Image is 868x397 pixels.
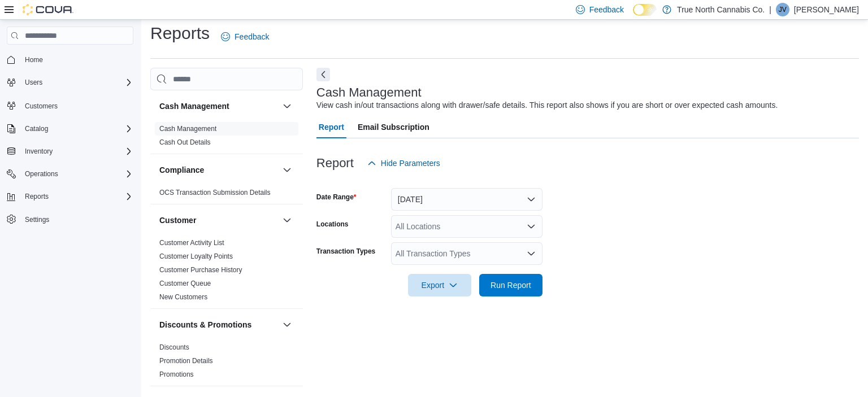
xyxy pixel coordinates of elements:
a: Home [20,53,47,67]
button: Customer [159,215,278,226]
span: Users [25,78,42,87]
button: Export [408,274,471,296]
label: Transaction Types [316,247,375,256]
a: Settings [20,213,54,226]
a: Discounts [159,343,189,351]
button: Operations [20,167,63,181]
button: Cash Management [159,101,278,112]
span: Inventory [25,147,53,156]
button: Discounts & Promotions [159,319,278,330]
div: Customer [150,236,303,308]
button: Home [2,51,138,68]
span: Email Subscription [358,116,429,138]
span: Home [25,55,43,64]
span: Export [415,274,465,296]
button: Inventory [2,143,138,159]
h3: Customer [159,215,196,226]
span: Operations [20,167,133,181]
a: Promotions [159,370,194,378]
label: Date Range [316,193,357,202]
h1: Reports [150,22,210,45]
label: Locations [316,220,349,229]
a: Customer Purchase History [159,266,242,274]
span: Home [20,53,133,67]
nav: Complex example [7,47,133,257]
div: Compliance [150,186,303,204]
button: Cash Management [280,99,294,113]
h3: Cash Management [316,86,422,99]
a: Promotion Details [159,357,213,365]
img: Cova [23,4,73,15]
a: Cash Management [159,125,216,133]
button: Hide Parameters [363,152,445,174]
span: OCS Transaction Submission Details [159,188,271,197]
a: Customer Loyalty Points [159,252,233,260]
a: Cash Out Details [159,138,211,146]
span: Operations [25,169,58,178]
button: Discounts & Promotions [280,318,294,331]
button: Open list of options [527,249,536,258]
button: Open list of options [527,222,536,231]
a: Feedback [216,25,274,48]
span: Customer Loyalty Points [159,252,233,261]
span: Hide Parameters [381,158,440,169]
button: Catalog [2,121,138,137]
span: Customer Purchase History [159,265,242,274]
a: OCS Transaction Submission Details [159,189,271,197]
span: Inventory [20,145,133,158]
span: Settings [25,215,49,224]
span: Discounts [159,343,189,352]
button: Compliance [280,163,294,177]
button: Users [20,76,47,89]
span: Customers [25,102,58,111]
span: Promotion Details [159,356,213,365]
h3: Discounts & Promotions [159,319,251,330]
span: Settings [20,212,133,226]
button: Reports [20,190,53,203]
button: Customer [280,213,294,227]
p: [PERSON_NAME] [794,3,859,16]
p: | [769,3,771,16]
button: Users [2,75,138,90]
input: Dark Mode [633,4,657,16]
button: [DATE] [391,188,542,211]
span: Feedback [589,4,624,15]
a: Customers [20,99,62,113]
span: JV [779,3,787,16]
h3: Compliance [159,164,204,176]
a: Customer Queue [159,280,211,287]
button: Catalog [20,122,53,136]
span: Report [319,116,344,138]
button: Inventory [20,145,57,158]
span: Users [20,76,133,89]
span: Reports [20,190,133,203]
div: Discounts & Promotions [150,341,303,386]
button: Operations [2,166,138,182]
a: Customer Activity List [159,239,224,247]
button: Customers [2,97,138,114]
span: Reports [25,192,49,201]
span: Customer Activity List [159,238,224,247]
button: Run Report [479,274,542,296]
button: Next [316,68,330,81]
span: Customers [20,98,133,112]
p: True North Cannabis Co. [677,3,765,16]
div: Cash Management [150,122,303,154]
a: New Customers [159,293,207,301]
h3: Cash Management [159,101,229,112]
button: Compliance [159,164,278,176]
button: Reports [2,189,138,204]
button: Settings [2,211,138,228]
div: View cash in/out transactions along with drawer/safe details. This report also shows if you are s... [316,99,778,111]
span: Feedback [235,31,269,42]
span: Cash Management [159,124,216,133]
span: Cash Out Details [159,138,211,147]
span: Run Report [491,280,531,291]
span: Catalog [20,122,133,136]
span: Catalog [25,124,48,133]
div: Joseph Voth [776,3,789,16]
